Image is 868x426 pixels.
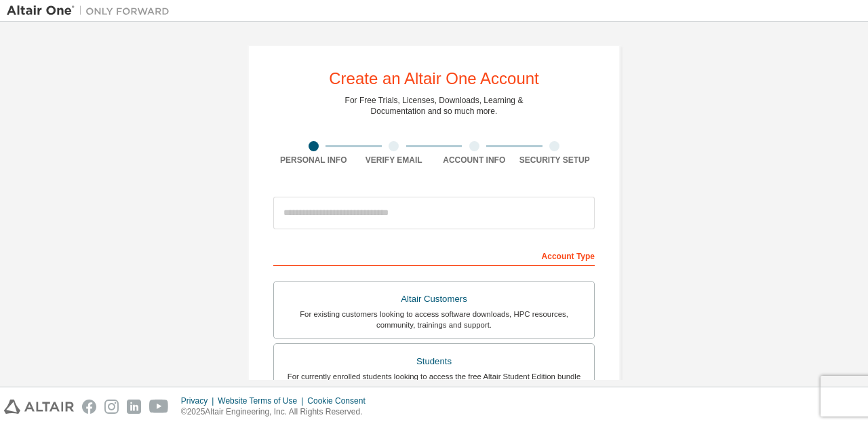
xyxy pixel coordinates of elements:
[273,155,354,166] div: Personal Info
[4,400,74,414] img: altair_logo.svg
[149,400,169,414] img: youtube.svg
[181,395,218,406] div: Privacy
[307,395,373,406] div: Cookie Consent
[218,395,307,406] div: Website Terms of Use
[354,155,435,166] div: Verify Email
[329,71,539,87] div: Create an Altair One Account
[515,155,595,166] div: Security Setup
[82,400,96,414] img: facebook.svg
[181,406,374,418] p: © 2025 Altair Engineering, Inc. All Rights Reserved.
[7,4,176,18] img: Altair One
[273,244,595,266] div: Account Type
[345,95,524,117] div: For Free Trials, Licenses, Downloads, Learning & Documentation and so much more.
[282,352,586,371] div: Students
[282,371,586,393] div: For currently enrolled students looking to access the free Altair Student Edition bundle and all ...
[434,155,515,166] div: Account Info
[282,290,586,309] div: Altair Customers
[127,400,141,414] img: linkedin.svg
[104,400,119,414] img: instagram.svg
[282,309,586,330] div: For existing customers looking to access software downloads, HPC resources, community, trainings ...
